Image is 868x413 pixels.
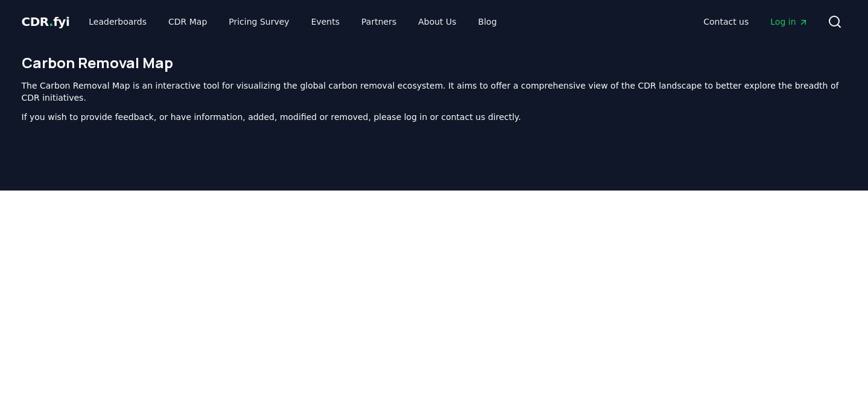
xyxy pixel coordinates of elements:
span: . [49,14,53,29]
p: The Carbon Removal Map is an interactive tool for visualizing the global carbon removal ecosystem... [22,80,847,104]
a: Partners [352,11,406,33]
a: Blog [469,11,507,33]
a: Contact us [694,11,758,33]
h1: Carbon Removal Map [22,53,847,72]
nav: Main [694,11,817,33]
a: Log in [761,11,817,33]
a: Events [302,11,349,33]
a: CDR.fyi [22,13,70,30]
a: About Us [408,11,466,33]
a: Pricing Survey [219,11,299,33]
p: If you wish to provide feedback, or have information, added, modified or removed, please log in o... [22,111,847,123]
nav: Main [79,11,506,33]
a: CDR Map [159,11,217,33]
span: Log in [770,16,808,28]
a: Leaderboards [79,11,156,33]
span: CDR fyi [22,14,70,29]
